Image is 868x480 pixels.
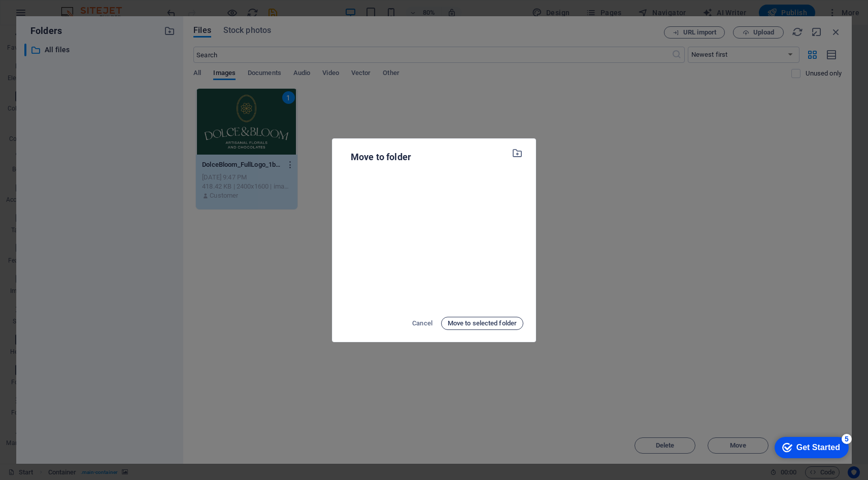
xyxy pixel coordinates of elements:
[410,315,435,331] button: Cancel
[75,2,85,12] div: 5
[441,317,523,330] button: Move to selected folder
[412,317,432,329] span: Cancel
[448,317,517,329] span: Move to selected folder
[345,151,411,164] p: Move to folder
[30,11,74,20] div: Get Started
[8,5,82,26] div: Get Started 5 items remaining, 0% complete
